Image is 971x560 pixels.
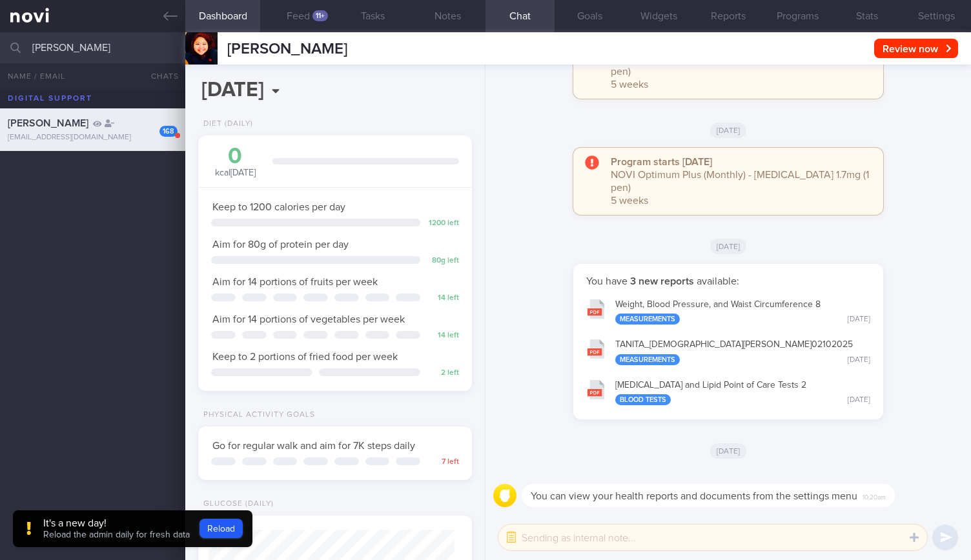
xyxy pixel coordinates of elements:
[531,491,857,501] span: You can view your health reports and documents from the settings menu
[848,395,870,405] div: [DATE]
[615,354,680,365] div: Measurements
[198,499,274,509] div: Glucose (Daily)
[427,368,459,378] div: 2 left
[427,457,459,467] div: 7 left
[874,39,958,58] button: Review now
[615,394,671,405] div: Blood Tests
[212,239,349,250] span: Aim for 80g of protein per day
[848,315,870,325] div: [DATE]
[710,239,747,254] span: [DATE]
[8,133,178,143] div: [EMAIL_ADDRESS][DOMAIN_NAME]
[628,276,697,286] strong: 3 new reports
[212,314,405,325] span: Aim for 14 portions of vegetables per week
[611,79,648,90] span: 5 weeks
[427,331,459,341] div: 14 left
[198,119,253,129] div: Diet (Daily)
[580,291,877,332] button: Weight, Blood Pressure, and Waist Circumference 8 Measurements [DATE]
[312,10,328,21] div: 11+
[198,410,315,420] div: Physical Activity Goals
[611,170,869,193] span: NOVI Optimum Plus (Monthly) - [MEDICAL_DATA] 1.7mg (1 pen)
[211,145,260,168] div: 0
[580,372,877,412] button: [MEDICAL_DATA] and Lipid Point of Care Tests 2 Blood Tests [DATE]
[427,294,459,303] div: 14 left
[211,145,260,179] div: kcal [DATE]
[8,118,88,128] span: [PERSON_NAME]
[43,517,190,530] div: It's a new day!
[710,443,747,459] span: [DATE]
[611,157,712,167] strong: Program starts [DATE]
[212,441,415,451] span: Go for regular walk and aim for 7K steps daily
[227,41,347,57] span: [PERSON_NAME]
[427,219,459,228] div: 1200 left
[615,380,870,406] div: [MEDICAL_DATA] and Lipid Point of Care Tests 2
[212,352,398,362] span: Keep to 2 portions of fried food per week
[212,277,378,287] span: Aim for 14 portions of fruits per week
[43,530,190,539] span: Reload the admin daily for fresh data
[615,339,870,365] div: TANITA_ [DEMOGRAPHIC_DATA][PERSON_NAME] 02102025
[580,331,877,372] button: TANITA_[DEMOGRAPHIC_DATA][PERSON_NAME]02102025 Measurements [DATE]
[611,54,862,77] span: NOVI Optimum Plus (Monthly) - [MEDICAL_DATA] 1mg (1 pen)
[611,195,648,206] span: 5 weeks
[212,202,345,212] span: Keep to 1200 calories per day
[615,314,680,325] div: Measurements
[199,519,243,538] button: Reload
[134,63,185,89] button: Chats
[615,299,870,325] div: Weight, Blood Pressure, and Waist Circumference 8
[863,490,886,502] span: 10:20am
[848,355,870,365] div: [DATE]
[159,126,178,137] div: 168
[586,275,870,288] p: You have available:
[710,123,747,138] span: [DATE]
[427,256,459,266] div: 80 g left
